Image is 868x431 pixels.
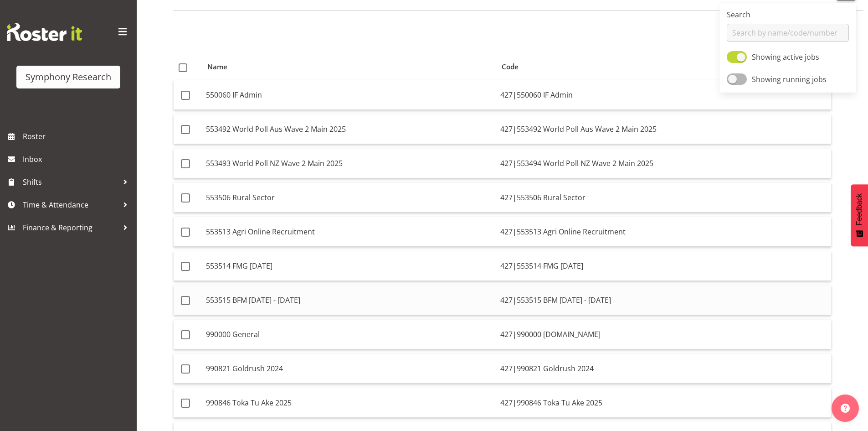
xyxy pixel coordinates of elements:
[497,80,831,110] td: 427|550060 IF Admin
[851,184,868,246] button: Feedback - Show survey
[202,320,497,349] td: 990000 General
[23,175,118,189] span: Shifts
[23,152,132,166] span: Inbox
[497,320,831,349] td: 427|990000 [DOMAIN_NAME]
[23,198,118,212] span: Time & Attendance
[202,183,497,213] td: 553506 Rural Sector
[497,251,831,281] td: 427|553514 FMG [DATE]
[727,24,849,42] input: Search by name/code/number
[202,354,497,384] td: 990821 Goldrush 2024
[497,286,831,315] td: 427|553515 BFM [DATE] - [DATE]
[727,9,849,20] label: Search
[202,251,497,281] td: 553514 FMG [DATE]
[497,217,831,247] td: 427|553513 Agri Online Recruitment
[202,388,497,418] td: 990846 Toka Tu Ake 2025
[752,52,819,62] span: Showing active jobs
[207,62,227,72] span: Name
[26,70,111,84] div: Symphony Research
[502,62,519,72] span: Code
[7,23,82,41] img: Rosterit website logo
[855,193,863,225] span: Feedback
[497,388,831,418] td: 427|990846 Toka Tu Ake 2025
[497,114,831,144] td: 427|553492 World Poll Aus Wave 2 Main 2025
[497,354,831,384] td: 427|990821 Goldrush 2024
[752,74,827,84] span: Showing running jobs
[23,130,132,143] span: Roster
[202,149,497,178] td: 553493 World Poll NZ Wave 2 Main 2025
[202,286,497,315] td: 553515 BFM [DATE] - [DATE]
[497,183,831,213] td: 427|553506 Rural Sector
[202,114,497,144] td: 553492 World Poll Aus Wave 2 Main 2025
[841,404,850,413] img: help-xxl-2.png
[497,149,831,178] td: 427|553494 World Poll NZ Wave 2 Main 2025
[202,80,497,110] td: 550060 IF Admin
[23,221,118,234] span: Finance & Reporting
[202,217,497,247] td: 553513 Agri Online Recruitment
